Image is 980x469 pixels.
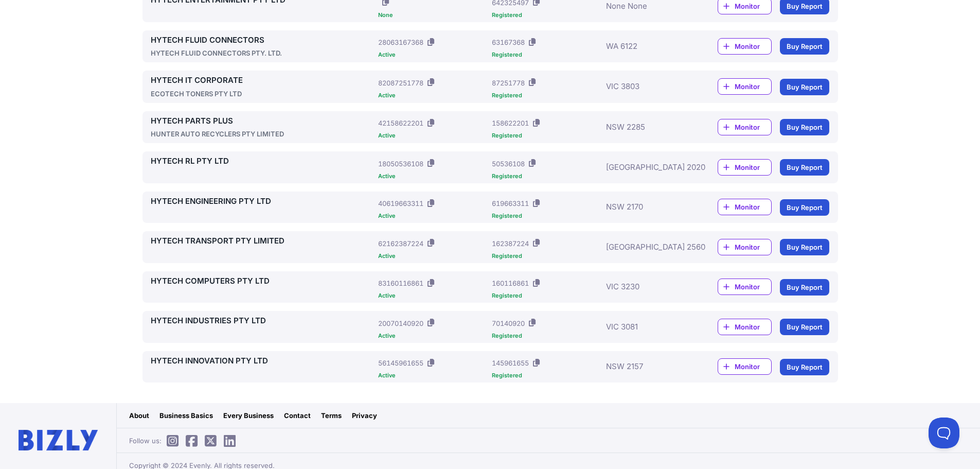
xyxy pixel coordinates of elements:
[606,355,687,379] div: NSW 2157
[151,196,375,207] a: HYTECH ENGINEERING PTY LTD
[151,355,375,367] a: HYTECH INNOVATION PTY LTD
[492,333,601,339] div: Registered
[492,373,601,378] div: Registered
[492,52,601,58] div: Registered
[929,418,959,448] iframe: Toggle Customer Support
[492,159,525,169] div: 50536108
[492,278,529,288] div: 160116861
[492,78,525,88] div: 87251778
[718,279,772,295] a: Monitor
[780,119,829,135] a: Buy Report
[378,37,423,47] div: 28063167368
[378,173,488,179] div: Active
[735,122,771,132] span: Monitor
[129,410,149,421] a: About
[606,34,687,59] div: WA 6122
[378,373,488,378] div: Active
[378,213,488,219] div: Active
[378,12,488,18] div: None
[492,253,601,259] div: Registered
[378,278,423,288] div: 83160116861
[284,410,311,421] a: Contact
[492,133,601,138] div: Registered
[606,75,687,99] div: VIC 3803
[378,93,488,98] div: Active
[492,198,529,209] div: 619663311
[352,410,377,421] a: Privacy
[718,358,772,375] a: Monitor
[606,196,687,219] div: NSW 2170
[735,242,771,252] span: Monitor
[780,319,829,335] a: Buy Report
[492,213,601,219] div: Registered
[378,358,423,368] div: 56145961655
[606,155,687,179] div: [GEOGRAPHIC_DATA] 2020
[735,322,771,332] span: Monitor
[151,48,375,58] div: HYTECH FLUID CONNECTORS PTY. LTD.
[378,118,423,128] div: 42158622201
[151,235,375,247] a: HYTECH TRANSPORT PTY LIMITED
[718,159,772,176] a: Monitor
[151,129,375,139] div: HUNTER AUTO RECYCLERS PTY LIMITED
[735,41,771,51] span: Monitor
[378,238,423,249] div: 62162387224
[780,199,829,216] a: Buy Report
[378,78,423,88] div: 82087251778
[151,75,375,86] a: HYTECH IT CORPORATE
[718,38,772,55] a: Monitor
[718,239,772,255] a: Monitor
[378,133,488,138] div: Active
[780,159,829,176] a: Buy Report
[492,293,601,299] div: Registered
[492,238,529,249] div: 162387224
[151,155,375,167] a: HYTECH RL PTY LTD
[735,81,771,92] span: Monitor
[492,173,601,179] div: Registered
[151,34,375,46] a: HYTECH FLUID CONNECTORS
[378,318,423,328] div: 20070140920
[378,52,488,58] div: Active
[606,115,687,140] div: NSW 2285
[321,410,342,421] a: Terms
[159,410,213,421] a: Business Basics
[606,235,687,259] div: [GEOGRAPHIC_DATA] 2560
[718,319,772,335] a: Monitor
[780,239,829,255] a: Buy Report
[735,282,771,292] span: Monitor
[735,1,771,11] span: Monitor
[780,359,829,375] a: Buy Report
[492,93,601,98] div: Registered
[129,436,241,446] span: Follow us:
[718,78,772,95] a: Monitor
[780,79,829,95] a: Buy Report
[151,275,375,287] a: HYTECH COMPUTERS PTY LTD
[151,315,375,327] a: HYTECH INDUSTRIES PTY LTD
[492,12,601,18] div: Registered
[735,202,771,212] span: Monitor
[492,318,525,328] div: 70140920
[780,38,829,55] a: Buy Report
[378,198,423,209] div: 40619663311
[492,118,529,128] div: 158622201
[735,162,771,172] span: Monitor
[378,159,423,169] div: 18050536108
[735,361,771,372] span: Monitor
[718,119,772,135] a: Monitor
[151,115,375,127] a: HYTECH PARTS PLUS
[606,315,687,339] div: VIC 3081
[492,37,525,47] div: 63167368
[378,293,488,299] div: Active
[223,410,274,421] a: Every Business
[378,253,488,259] div: Active
[492,358,529,368] div: 145961655
[151,89,375,99] div: ECOTECH TONERS PTY LTD
[606,275,687,299] div: VIC 3230
[780,279,829,296] a: Buy Report
[718,199,772,215] a: Monitor
[378,333,488,339] div: Active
